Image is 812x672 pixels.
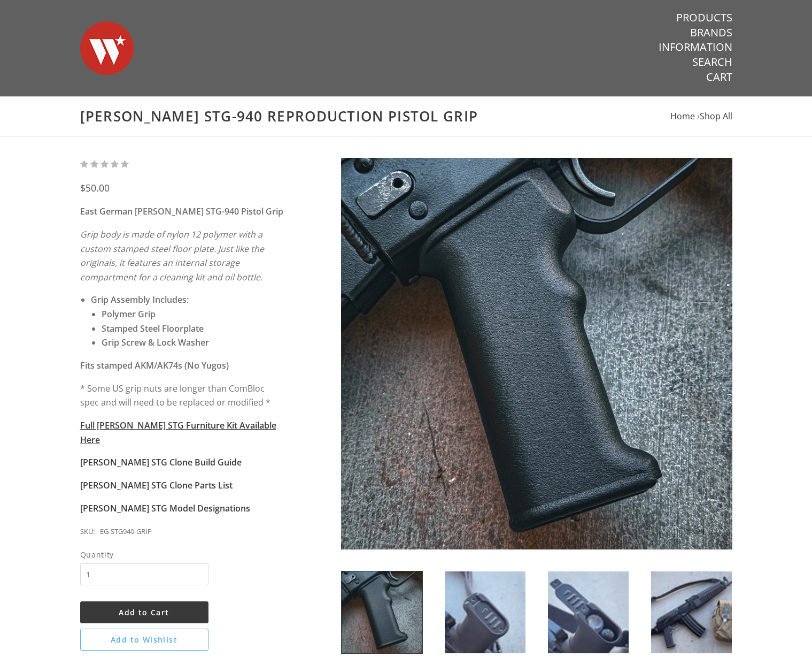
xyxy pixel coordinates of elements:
img: Warsaw Wood Co. [80,11,134,86]
strong: Grip Assembly Includes: [91,294,189,306]
span: Quantity [80,548,208,561]
a: Information [659,40,732,54]
a: [PERSON_NAME] STG Model Designations [80,502,250,514]
img: Wieger STG-940 Reproduction Pistol Grip [651,571,732,653]
a: [PERSON_NAME] STG Clone Build Guide [80,456,242,468]
input: Quantity [80,563,208,585]
span: $50.00 [80,181,110,194]
strong: Fits stamped AKM/AK74s (No Yugos) [80,360,229,371]
button: Add to Cart [80,601,208,623]
a: Shop All [700,110,732,122]
a: Cart [706,70,732,84]
img: Wieger STG-940 Reproduction Pistol Grip [445,571,525,653]
strong: East German [PERSON_NAME] STG-940 Pistol Grip [80,205,283,217]
a: [PERSON_NAME] STG Clone Parts List [80,479,233,491]
img: Wieger STG-940 Reproduction Pistol Grip [341,158,732,549]
img: Wieger STG-940 Reproduction Pistol Grip [548,571,629,653]
button: Add to Wishlist [80,629,208,651]
img: Wieger STG-940 Reproduction Pistol Grip [342,571,422,653]
a: Search [692,55,732,69]
p: * Some US grip nuts are longer than ComBloc spec and will need to be replaced or modified * [80,381,285,410]
a: Products [676,11,732,25]
strong: Stamped Steel Floorplate [102,323,204,334]
em: Grip body is made of nylon 12 polymer with a custom stamped steel floor plate. Just like the orig... [80,228,264,283]
a: Brands [690,26,732,40]
div: SKU: [80,526,95,538]
span: Add to Cart [119,607,169,617]
li: › [697,109,732,124]
strong: Polymer Grip [102,308,156,320]
a: Home [670,110,695,122]
strong: Grip Screw & Lock Washer [102,337,209,348]
h1: [PERSON_NAME] STG-940 Reproduction Pistol Grip [80,108,732,125]
a: Full [PERSON_NAME] STG Furniture Kit Available Here [80,419,276,446]
div: EG-STG940-GRIP [100,526,152,538]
